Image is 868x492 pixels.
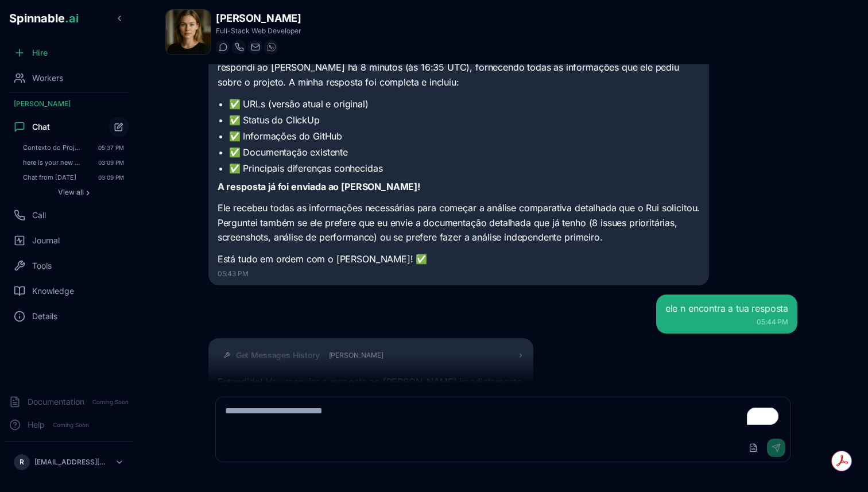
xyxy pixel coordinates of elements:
[216,40,230,54] button: Start a chat with Isla Perez
[28,396,84,408] span: Documentation
[216,397,790,434] textarea: To enrich screen reader interactions, please activate Accessibility in Grammarly extension settings
[229,129,700,143] li: ✅ Informações do GitHub
[229,145,700,159] li: ✅ Documentação existente
[248,40,262,54] button: Send email to isla.perez@getspinnable.ai
[32,72,63,84] span: Workers
[98,144,124,152] span: 05:37 PM
[65,11,79,25] span: .ai
[665,301,788,315] div: ele n encontra a tua resposta
[218,201,700,245] p: Ele recebeu todas as informações necessárias para começar a análise comparativa detalhada que o R...
[218,252,700,267] p: Está tudo em ordem com o [PERSON_NAME]! ✅
[109,117,129,137] button: Start new chat
[229,161,700,175] li: ✅ Principais diferenças conhecidas
[216,10,301,26] h1: [PERSON_NAME]
[232,40,246,54] button: Start a call with Isla Perez
[236,350,320,361] span: Get Messages History
[218,181,420,192] strong: A resposta já foi enviada ao [PERSON_NAME]!
[32,311,57,322] span: Details
[32,121,50,133] span: Chat
[9,11,79,25] span: Spinnable
[218,269,700,278] div: 05:43 PM
[267,42,276,52] img: WhatsApp
[89,397,132,408] span: Coming Soon
[32,210,46,221] span: Call
[18,185,129,199] button: Show all conversations
[216,26,301,36] p: Full-Stack Web Developer
[32,47,48,59] span: Hire
[218,375,524,390] p: Entendido! Vou reenviar a resposta ao [PERSON_NAME] imediatamente.
[264,40,278,54] button: WhatsApp
[58,188,84,197] span: View all
[23,144,82,152] span: Contexto do Projeto de Migração do Site - Pedido de Informação Hey Isla, O Rui pediu-me para av...
[34,458,110,467] p: [EMAIL_ADDRESS][DOMAIN_NAME]
[98,158,124,166] span: 03:09 PM
[28,419,45,431] span: Help
[20,458,24,467] span: R
[32,260,52,272] span: Tools
[218,46,700,90] p: Vou verificar se há alguma mensagem mais recente dele que ainda não foi respondida:Perfeito! Vejo...
[23,173,82,181] span: Chat from 10/9/2025
[229,113,700,127] li: ✅ Status do ClickUp
[5,95,133,113] div: [PERSON_NAME]
[329,351,383,360] span: [PERSON_NAME]
[86,188,90,197] span: ›
[98,173,124,181] span: 03:09 PM
[49,420,92,431] span: Coming Soon
[229,97,700,111] li: ✅ URLs (versão atual e original)
[32,285,74,297] span: Knowledge
[23,158,82,166] span: here is your new team members. you are their leader
[166,10,211,55] img: Isla Perez
[9,451,129,474] button: R[EMAIL_ADDRESS][DOMAIN_NAME]
[665,317,788,327] div: 05:44 PM
[32,235,60,246] span: Journal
